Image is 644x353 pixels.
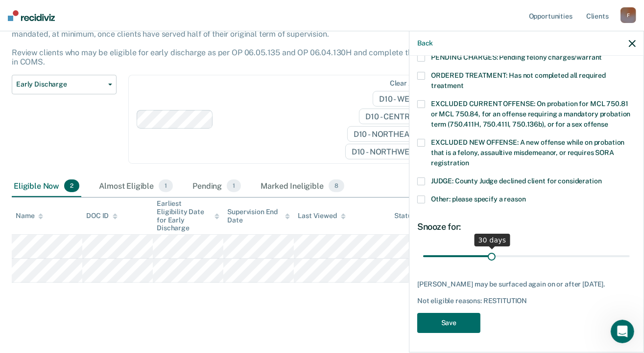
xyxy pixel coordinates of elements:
[431,71,606,89] span: ORDERED TREATMENT: Has not completed all required treatment
[347,126,433,142] span: D10 - NORTHEAST
[227,179,241,192] span: 1
[259,176,346,197] div: Marked Ineligible
[417,39,433,47] button: Back
[12,176,81,197] div: Eligible Now
[431,100,630,128] span: EXCLUDED CURRENT OFFENSE: On probation for MCL 750.81 or MCL 750.84, for an offense requiring a m...
[157,199,219,232] div: Earliest Eligibility Date for Early Discharge
[191,176,243,197] div: Pending
[16,80,104,88] span: Early Discharge
[97,176,175,197] div: Almost Eligible
[417,297,636,305] div: Not eligible reasons: RESTITUTION
[431,53,602,61] span: PENDING CHARGES: Pending felony charges/warrant
[16,212,43,220] div: Name
[620,7,636,23] div: F
[417,280,636,288] div: [PERSON_NAME] may be surfaced again on or after [DATE].
[359,109,433,124] span: D10 - CENTRAL
[431,177,602,185] span: JUDGE: County Judge declined client for consideration
[8,10,55,21] img: Recidiviz
[611,320,634,343] iframe: Intercom live chat
[417,221,636,232] div: Snooze for:
[475,234,510,246] div: 30 days
[431,195,526,203] span: Other: please specify a reason
[329,179,344,192] span: 8
[394,212,415,220] div: Status
[86,212,118,220] div: DOC ID
[431,138,624,167] span: EXCLUDED NEW OFFENSE: A new offense while on probation that is a felony, assaultive misdemeanor, ...
[159,179,173,192] span: 1
[417,313,480,333] button: Save
[345,144,433,159] span: D10 - NORTHWEST
[298,212,345,220] div: Last Viewed
[390,79,431,88] div: Clear agents
[64,179,79,192] span: 2
[227,208,290,224] div: Supervision End Date
[373,91,433,107] span: D10 - WEST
